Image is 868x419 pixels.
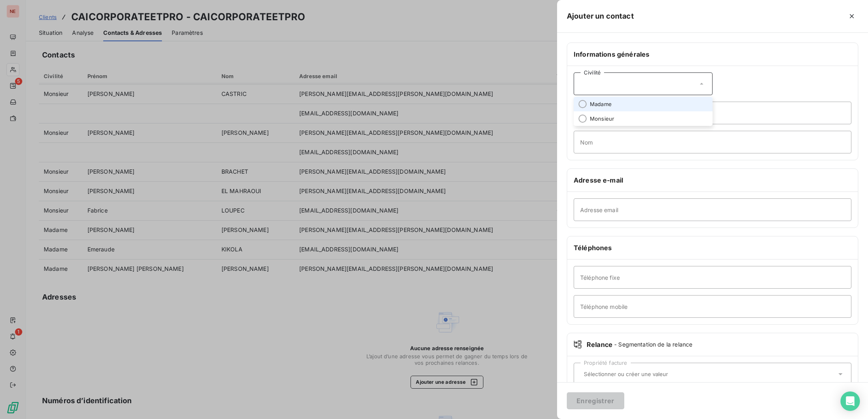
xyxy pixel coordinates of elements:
h5: Ajouter un contact [567,11,634,22]
button: Enregistrer [567,392,624,409]
span: Madame [590,100,612,108]
h6: Adresse e-mail [574,175,851,185]
div: Relance [574,340,851,349]
input: placeholder [574,102,851,124]
input: Sélectionner ou créer une valeur [581,370,836,378]
div: Open Intercom Messenger [840,391,860,411]
input: placeholder [574,295,851,318]
input: placeholder [574,198,851,221]
input: placeholder [574,131,851,153]
span: - Segmentation de la relance [614,340,692,349]
h6: Informations générales [574,49,851,59]
h6: Téléphones [574,243,851,253]
input: placeholder [574,266,851,289]
span: Monsieur [590,115,614,123]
